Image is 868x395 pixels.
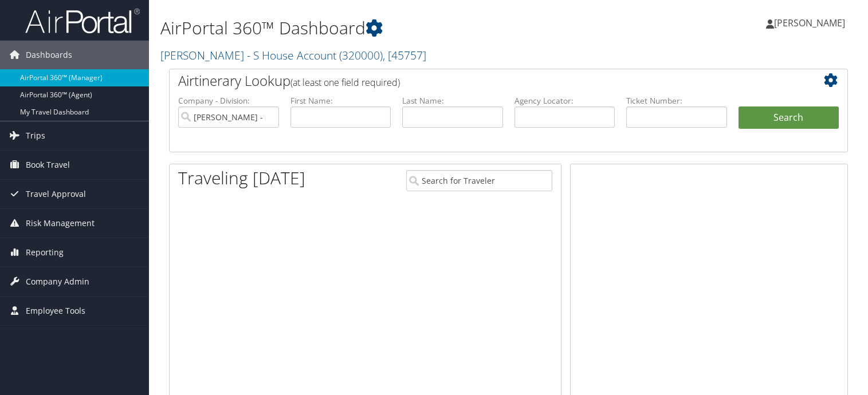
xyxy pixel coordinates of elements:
[290,95,391,106] label: First Name:
[514,95,615,106] label: Agency Locator:
[160,16,625,40] h1: AirPortal 360™ Dashboard
[26,209,95,238] span: Risk Management
[26,238,64,267] span: Reporting
[160,48,426,63] a: [PERSON_NAME] - S House Account
[766,6,857,40] a: [PERSON_NAME]
[402,95,503,106] label: Last Name:
[26,151,70,179] span: Book Travel
[178,95,279,106] label: Company - Division:
[290,76,400,89] span: (at least one field required)
[26,297,85,325] span: Employee Tools
[383,48,426,63] span: , [ 45757 ]
[774,17,845,29] span: [PERSON_NAME]
[339,48,383,63] span: ( 320000 )
[26,41,72,69] span: Dashboards
[406,170,552,191] input: Search for Traveler
[626,95,727,106] label: Ticket Number:
[739,106,839,129] button: Search
[26,267,89,296] span: Company Admin
[26,180,86,208] span: Travel Approval
[25,7,140,34] img: airportal-logo.png
[178,166,305,190] h1: Traveling [DATE]
[26,121,45,150] span: Trips
[178,71,782,90] h2: Airtinerary Lookup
